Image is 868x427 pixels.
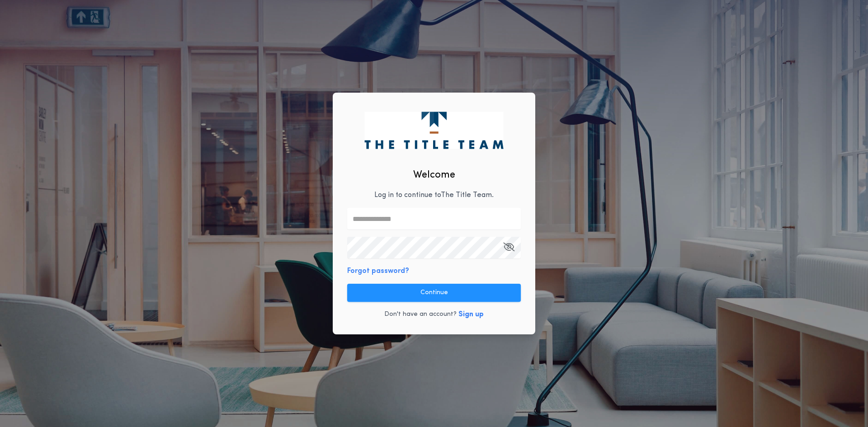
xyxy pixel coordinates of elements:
p: Log in to continue to The Title Team . [374,190,494,201]
h2: Welcome [413,168,455,183]
button: Forgot password? [347,266,409,277]
button: Continue [347,284,521,302]
p: Don't have an account? [384,310,457,319]
img: logo [364,112,503,149]
button: Sign up [458,309,484,320]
